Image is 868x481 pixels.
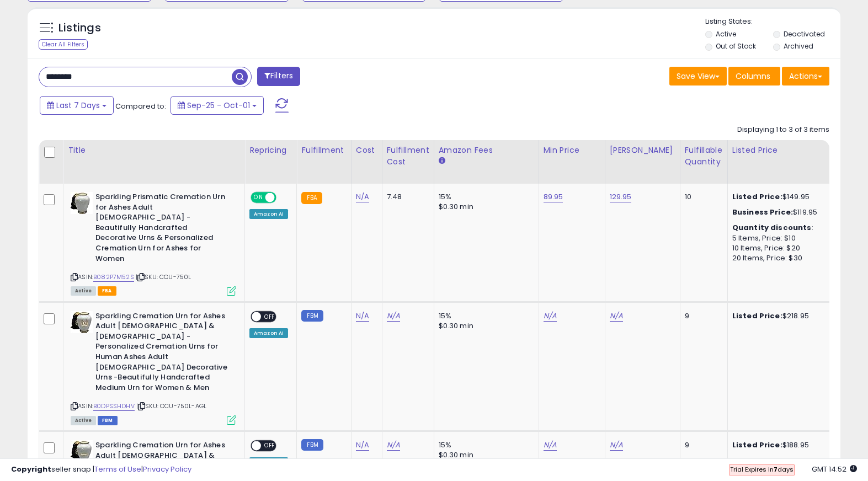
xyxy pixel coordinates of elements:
button: Sep-25 - Oct-01 [171,96,264,115]
div: Fulfillable Quantity [685,145,723,168]
span: All listings currently available for purchase on Amazon [71,286,96,296]
p: Listing States: [705,17,840,27]
span: OFF [275,193,292,202]
strong: Copyright [11,464,51,474]
div: seller snap | | [11,464,191,475]
div: $218.95 [732,311,824,321]
div: 20 Items, Price: $30 [732,253,824,263]
div: $149.95 [732,192,824,202]
a: N/A [610,311,623,322]
span: | SKU: CCU-750L-AGL [136,402,206,410]
div: 15% [439,311,530,321]
div: Fulfillment [301,145,346,156]
div: 15% [439,192,530,202]
div: $0.30 min [439,321,530,331]
span: All listings currently available for purchase on Amazon [71,416,96,425]
div: $188.95 [732,440,824,450]
a: Terms of Use [94,464,141,474]
span: Trial Expires in days [730,465,794,474]
small: FBM [301,439,323,451]
button: Actions [782,67,829,85]
button: Save View [669,67,727,85]
a: N/A [356,191,369,202]
a: N/A [544,311,557,322]
div: Cost [356,145,377,156]
span: | SKU: CCU-750L [136,272,191,281]
div: Listed Price [732,145,828,156]
b: Sparkling Prismatic Cremation Urn for Ashes Adult [DEMOGRAPHIC_DATA] - Beautifully Handcrafted De... [95,192,230,266]
a: N/A [356,440,369,451]
span: OFF [261,441,279,451]
span: Last 7 Days [56,100,100,111]
div: Amazon AI [249,209,288,219]
div: 10 [685,192,719,202]
div: Title [68,145,240,156]
a: 129.95 [610,191,632,202]
img: 516EPqv0NvL._SL40_.jpg [71,311,93,333]
div: ASIN: [71,192,236,295]
label: Out of Stock [716,41,756,51]
b: Quantity discounts [732,222,812,233]
b: Listed Price: [732,440,782,450]
label: Active [716,29,736,39]
span: ON [252,193,265,202]
small: FBA [301,192,322,204]
small: Amazon Fees. [439,156,445,166]
a: B082P7M52S [93,272,134,282]
span: FBA [98,286,116,296]
span: Columns [736,71,770,82]
a: B0DPSSHDHV [93,402,135,411]
div: Min Price [544,145,600,156]
b: Sparkling Cremation Urn for Ashes Adult [DEMOGRAPHIC_DATA] & [DEMOGRAPHIC_DATA] - Personalized Cr... [95,311,230,396]
div: Displaying 1 to 3 of 3 items [737,125,829,135]
span: OFF [261,312,279,321]
a: N/A [544,440,557,451]
div: 7.48 [387,192,425,202]
div: Repricing [249,145,292,156]
span: Sep-25 - Oct-01 [187,100,250,111]
div: ASIN: [71,311,236,424]
div: 10 Items, Price: $20 [732,243,824,253]
button: Last 7 Days [40,96,114,115]
div: Clear All Filters [39,39,88,50]
div: : [732,223,824,233]
b: 7 [774,465,778,474]
b: Listed Price: [732,191,782,202]
a: N/A [387,440,400,451]
a: 89.95 [544,191,563,202]
div: 5 Items, Price: $10 [732,233,824,243]
div: $0.30 min [439,202,530,212]
span: FBM [98,416,118,425]
div: [PERSON_NAME] [610,145,675,156]
div: Amazon AI [249,328,288,338]
b: Listed Price: [732,311,782,321]
div: $119.95 [732,207,824,217]
a: N/A [610,440,623,451]
img: 41lnxuPdi4L._SL40_.jpg [71,440,93,462]
a: N/A [356,311,369,322]
div: 9 [685,311,719,321]
img: 417L2k1oG4L._SL40_.jpg [71,192,93,214]
button: Filters [257,67,300,86]
span: 2025-10-9 14:52 GMT [812,464,857,474]
div: 15% [439,440,530,450]
div: Fulfillment Cost [387,145,429,168]
div: Amazon Fees [439,145,534,156]
b: Business Price: [732,207,793,217]
label: Archived [784,41,813,51]
span: Compared to: [115,101,166,111]
small: FBM [301,310,323,322]
h5: Listings [58,20,101,36]
button: Columns [728,67,780,85]
a: Privacy Policy [143,464,191,474]
a: N/A [387,311,400,322]
label: Deactivated [784,29,825,39]
div: 9 [685,440,719,450]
